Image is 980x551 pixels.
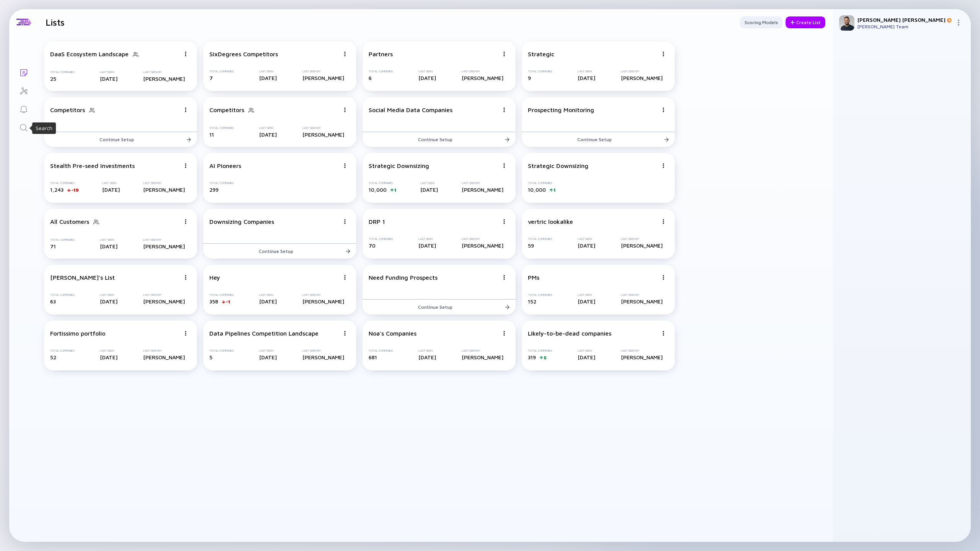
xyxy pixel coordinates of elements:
div: [PERSON_NAME] [621,298,663,305]
img: Menu [502,163,506,168]
div: Last Seen [418,237,436,241]
div: [PERSON_NAME] [462,242,503,249]
div: Last Seen By [302,126,344,130]
div: [DATE] [578,298,595,305]
div: [DATE] [100,354,118,360]
img: Menu [955,20,962,26]
div: Last Seen By [621,293,663,297]
img: Menu [661,108,666,112]
div: Continue Setup [413,301,465,313]
button: Create List [786,16,825,28]
div: [DATE] [102,186,120,193]
div: [DATE] [418,75,436,81]
div: Last Seen By [462,349,503,352]
div: Social Media Data Companies [369,106,452,113]
div: Strategic Downsizing [528,162,588,169]
div: Last Seen By [143,70,185,74]
div: Last Seen [418,349,436,352]
img: Menu [502,219,506,224]
div: Last Seen [578,70,595,73]
div: Last Seen By [143,349,185,352]
div: vertric lookalike [528,218,573,225]
div: Total Companies [50,238,74,241]
div: [PERSON_NAME] [302,354,344,360]
div: PMs [528,274,539,281]
div: [PERSON_NAME] [621,75,663,81]
div: Continue Setup [254,245,305,257]
div: [DATE] [578,354,595,360]
div: Total Companies [50,181,79,185]
div: Total Companies [369,349,393,352]
div: Last Seen [259,349,277,352]
div: Total Companies [50,293,74,297]
span: 681 [369,354,377,360]
button: Scoring Models [740,16,782,28]
div: Last Seen By [462,181,503,185]
img: Menu [343,331,347,336]
div: 5 [544,355,547,360]
div: Last Seen [100,349,118,352]
img: Menu [661,219,666,224]
span: 11 [209,131,214,138]
img: Menu [502,275,506,280]
a: Search [9,118,38,136]
div: Last Seen By [302,293,344,297]
span: 1,243 [50,186,64,193]
div: [PERSON_NAME] [462,354,503,360]
div: Downsizing Companies [209,218,274,225]
div: Last Seen [259,126,277,130]
div: Total Companies [369,237,393,241]
img: Menu [661,275,666,280]
div: All Customers [50,218,89,225]
img: Menu [183,331,188,336]
span: 63 [50,298,56,305]
div: [PERSON_NAME] [PERSON_NAME] [857,16,952,23]
a: Investor Map [9,81,38,99]
div: Last Seen [418,70,436,73]
img: Menu [183,52,188,56]
span: 152 [528,298,536,305]
div: AI Pioneers [209,162,241,169]
div: [PERSON_NAME] [462,75,503,81]
img: Menu [343,52,347,56]
div: Fortissimo portfolio [50,330,105,337]
div: Last Seen [102,181,120,185]
h1: Lists [46,17,65,28]
span: 10,000 [528,186,546,193]
div: Total Companies [50,70,74,74]
div: -1 [226,299,230,305]
div: Total Companies [528,70,552,73]
a: Lists [9,63,38,81]
button: Continue Setup [363,299,516,315]
div: [PERSON_NAME] Team [857,24,952,29]
div: [DATE] [100,298,118,305]
div: Continue Setup [95,134,146,145]
div: Last Seen By [462,237,503,241]
span: 6 [369,75,372,81]
div: Last Seen [100,293,118,297]
img: Menu [343,275,347,280]
span: 7 [209,75,213,81]
img: Omer Profile Picture [839,15,854,31]
div: [PERSON_NAME] [143,75,185,82]
span: 358 [209,298,218,305]
img: Menu [502,52,506,56]
span: 70 [369,242,376,249]
span: 9 [528,75,531,81]
button: Continue Setup [203,243,356,259]
div: [PERSON_NAME]'s List [50,274,115,281]
div: Prospecting Monitoring [528,106,594,113]
img: Menu [183,163,188,168]
div: Total Companies [528,349,552,352]
span: 59 [528,242,534,249]
div: 1 [394,187,396,193]
div: [DATE] [418,354,436,360]
div: Strategic Downsizing [369,162,429,169]
div: Total Companies [528,181,555,185]
img: Menu [502,331,506,336]
div: DaaS Ecosystem Landscape [50,51,129,57]
button: Continue Setup [522,132,675,147]
div: 1 [554,187,555,193]
div: Last Seen By [621,237,663,241]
